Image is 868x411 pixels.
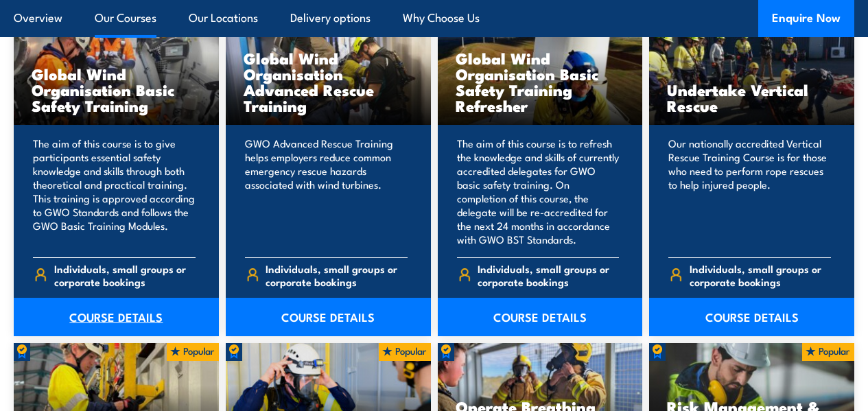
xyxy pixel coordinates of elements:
a: COURSE DETAILS [649,298,854,336]
a: COURSE DETAILS [226,298,431,336]
span: Individuals, small groups or corporate bookings [690,262,831,288]
p: GWO Advanced Rescue Training helps employers reduce common emergency rescue hazards associated wi... [245,137,408,246]
p: Our nationally accredited Vertical Rescue Training Course is for those who need to perform rope r... [668,137,831,246]
span: Individuals, small groups or corporate bookings [266,262,407,288]
h3: Global Wind Organisation Basic Safety Training Refresher [456,50,625,113]
span: Individuals, small groups or corporate bookings [478,262,619,288]
p: The aim of this course is to refresh the knowledge and skills of currently accredited delegates f... [457,137,620,246]
h3: Global Wind Organisation Advanced Rescue Training [244,50,413,113]
span: Individuals, small groups or corporate bookings [54,262,196,288]
a: COURSE DETAILS [438,298,643,336]
h3: Global Wind Organisation Basic Safety Training [32,66,201,113]
p: The aim of this course is to give participants essential safety knowledge and skills through both... [33,137,196,246]
a: COURSE DETAILS [14,298,219,336]
h3: Undertake Vertical Rescue [667,82,836,113]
